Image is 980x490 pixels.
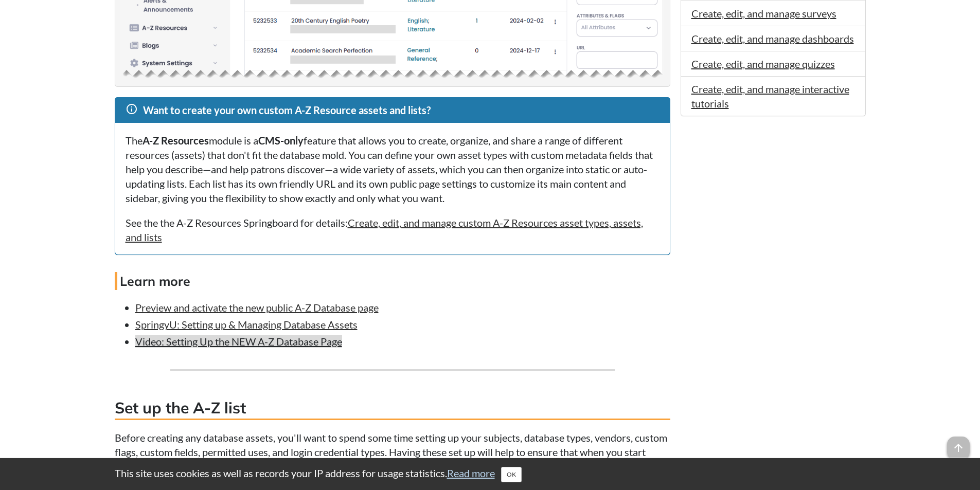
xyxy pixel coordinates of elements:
a: Create, edit, and manage dashboards [691,32,854,45]
h4: Learn more [115,272,670,290]
strong: CMS-only [258,134,304,147]
span: info [126,103,138,115]
a: Create, edit, and manage quizzes [691,58,835,70]
a: Create, edit, and manage custom A-Z Resources asset types, assets, and lists [126,216,643,243]
a: Create, edit, and manage surveys [691,7,836,20]
a: Create, edit, and manage interactive tutorials [691,83,849,110]
p: The module is a feature that allows you to create, organize, and share a range of different resou... [126,133,660,205]
div: This site uses cookies as well as records your IP address for usage statistics. [104,466,876,482]
a: arrow_upward [947,438,970,450]
a: Video: Setting Up the NEW A-Z Database Page [135,335,342,348]
a: SpringyU: Setting up & Managing Database Assets [135,318,358,331]
a: Preview and activate the new public A-Z Database page [135,301,379,314]
span: arrow_upward [947,437,970,459]
h3: Set up the A-Z list [115,397,670,420]
p: Before creating any database assets, you'll want to spend some time setting up your subjects, dat... [115,430,670,474]
strong: A-Z Resources [142,134,209,147]
p: See the the A-Z Resources Springboard for details: [126,215,660,244]
button: Close [501,467,522,482]
a: Read more [447,467,495,479]
span: Want to create your own custom A-Z Resource assets and lists? [143,104,431,116]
